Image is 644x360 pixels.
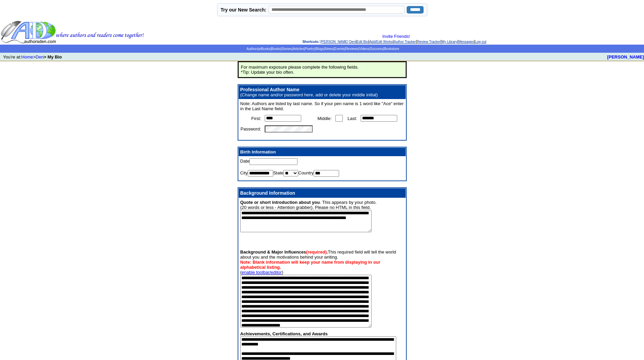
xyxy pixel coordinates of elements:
[241,65,359,75] font: For maximum exposure please complete the following fields. *Tip: Update your bio often.
[475,40,486,44] a: Log out
[240,149,276,154] b: Birth Information
[458,40,474,44] a: Messages
[240,260,381,270] b: Note: Blank information will keep your name from displaying in our alphabetical listing.
[240,159,339,179] font: Date City State Country
[320,40,355,44] a: [PERSON_NAME] Den
[282,47,292,51] a: Stories
[3,54,62,59] font: You're at: >
[44,54,62,59] b: > My Bio
[240,331,328,336] strong: Achievements, Certifications, and Awards
[325,47,333,51] a: News
[315,47,324,51] a: Blogs
[302,40,319,44] span: Shortcuts:
[240,177,247,178] img: shim.gif
[384,47,399,51] a: Bookstore
[348,116,357,121] font: Last:
[357,40,368,44] a: Edit Bio
[240,190,295,196] b: Background Information
[240,200,377,233] font: . This appears by your photo. (20 words or less - Attention grabber). Please no HTML in this field.
[145,34,643,44] div: : | | | | | | |
[442,40,457,44] a: My Library
[259,47,270,51] a: eBooks
[306,249,327,255] font: (required)
[240,87,300,92] span: Professional Author Name
[334,47,345,51] a: Events
[251,116,261,121] font: First:
[240,101,404,111] font: Note: Authors are listed by last name. So if your pen name is 1 word like "Ace" enter in the Last...
[1,20,144,44] img: header_logo2.gif
[369,40,393,44] a: Add/Edit Works
[417,40,440,44] a: Review Tracker
[240,200,320,205] font: Quote or short introduction about you
[35,54,44,59] a: Den
[221,7,266,13] label: Try our New Search:
[607,54,644,59] a: [PERSON_NAME]
[271,47,281,51] a: Books
[246,47,258,51] a: Authors
[345,47,358,51] a: Reviews
[242,270,282,275] a: enable toolbar/editor
[317,116,332,121] font: Middle:
[240,249,396,329] font: This required field will tell the world about you and the motivations behind your writing. ( )
[305,47,315,51] a: Poetry
[382,34,410,39] a: Invite Friends!
[254,136,261,138] img: shim.gif
[370,47,383,51] a: Success
[240,249,328,255] strong: Background & Major Influences .
[240,92,378,97] font: (Change name and/or password here, add or delete your middle initial)
[241,126,261,131] font: Password:
[21,54,33,59] a: Home
[359,47,369,51] a: Videos
[293,47,304,51] a: Articles
[394,40,416,44] a: Author Tracker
